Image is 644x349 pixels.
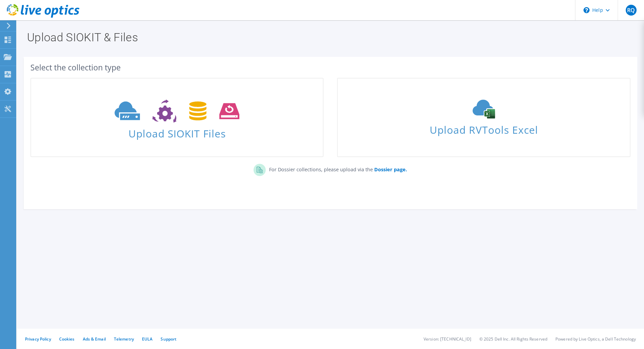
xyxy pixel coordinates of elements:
svg: \n [583,7,590,13]
a: Upload RVTools Excel [337,78,630,157]
p: For Dossier collections, please upload via the [266,164,407,173]
a: Cookies [59,336,75,342]
a: Upload SIOKIT Files [30,78,324,157]
span: Upload SIOKIT Files [31,124,323,139]
span: Upload RVTools Excel [338,121,629,135]
a: Support [161,336,176,342]
a: Telemetry [114,336,134,342]
div: Select the collection type [30,64,630,71]
a: Ads & Email [83,336,106,342]
li: © 2025 Dell Inc. All Rights Reserved [479,336,547,342]
a: Dossier page. [373,166,407,173]
h1: Upload SIOKIT & Files [27,31,630,43]
b: Dossier page. [374,166,407,173]
span: RQ [626,5,637,16]
li: Powered by Live Optics, a Dell Technology [555,336,636,342]
li: Version: [TECHNICAL_ID] [424,336,471,342]
a: EULA [142,336,152,342]
a: Privacy Policy [25,336,51,342]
